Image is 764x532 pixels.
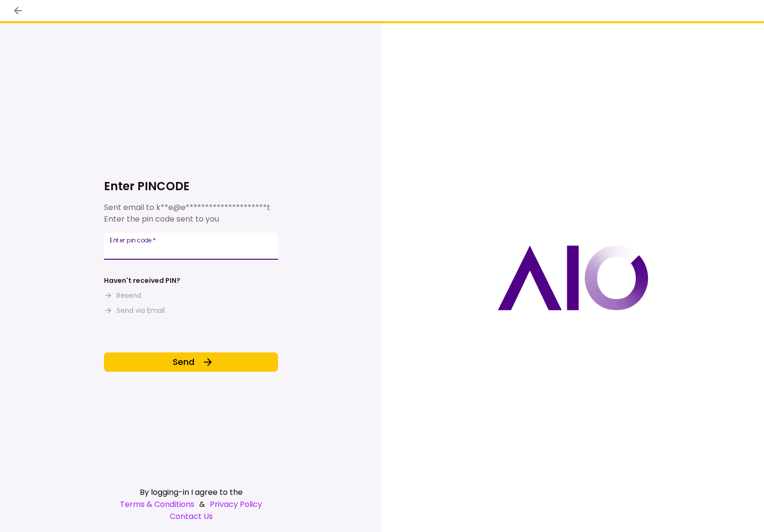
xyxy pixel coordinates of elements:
[104,306,165,316] button: Send via Email
[110,236,156,244] label: Enter pin code
[104,510,278,522] a: Contact Us
[498,245,648,310] img: AIO logo
[104,486,278,498] div: By logging-in I agree to the
[120,498,194,510] a: Terms & Conditions
[104,179,278,194] h1: Enter PINCODE
[104,498,278,510] div: &
[104,352,278,372] button: Send
[10,2,26,19] button: back
[173,355,194,368] span: Send
[104,202,278,225] div: Sent email to Enter the pin code sent to you
[104,276,180,286] div: Haven't received PIN?
[104,291,141,301] button: Resend
[210,498,262,510] a: Privacy Policy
